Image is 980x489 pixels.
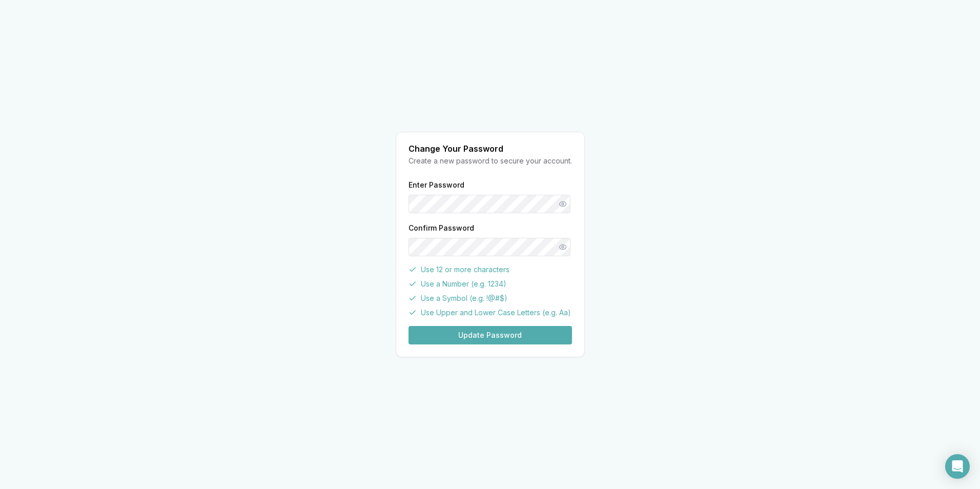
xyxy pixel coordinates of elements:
div: Change Your Password [409,145,572,153]
div: Open Intercom Messenger [945,454,970,479]
span: Use Upper and Lower Case Letters (e.g. Aa) [421,308,571,318]
button: Update Password [409,326,572,344]
div: Create a new password to secure your account. [409,156,572,166]
label: Enter Password [409,180,464,189]
span: Use a Number (e.g. 1234) [421,279,506,289]
button: Show password [554,238,572,256]
span: Use 12 or more characters [421,264,509,275]
label: Confirm Password [409,223,474,232]
button: Show password [554,195,572,213]
span: Use a Symbol (e.g. !@#$) [421,293,507,303]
